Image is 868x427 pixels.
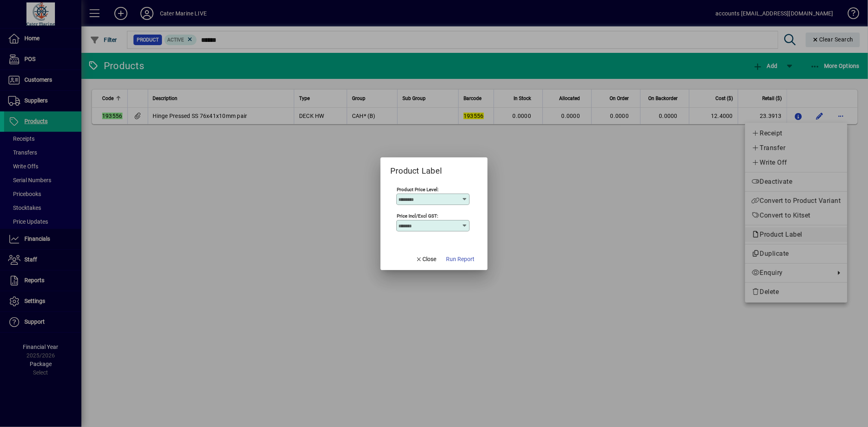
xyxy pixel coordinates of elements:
[397,186,439,192] mat-label: Product Price Level:
[412,252,440,267] button: Close
[446,255,474,264] span: Run Report
[415,255,437,264] span: Close
[443,252,478,267] button: Run Report
[397,213,438,218] mat-label: Price Incl/Excl GST:
[380,157,452,177] h2: Product Label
